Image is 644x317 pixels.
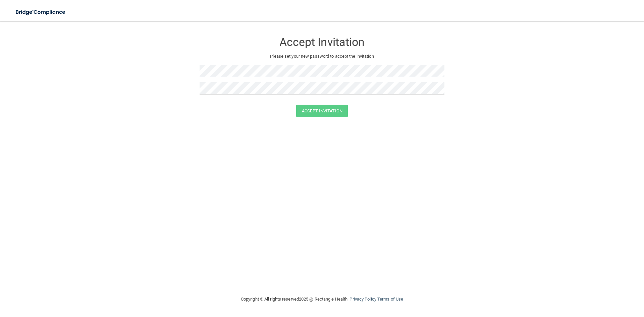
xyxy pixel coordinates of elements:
div: Copyright © All rights reserved 2025 @ Rectangle Health | | [200,288,444,310]
img: bridge_compliance_login_screen.278c3ca4.svg [10,5,72,19]
a: Terms of Use [377,297,403,302]
a: Privacy Policy [350,297,376,302]
p: Please set your new password to accept the invitation [205,52,439,60]
button: Accept Invitation [296,105,348,117]
h3: Accept Invitation [200,36,444,48]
